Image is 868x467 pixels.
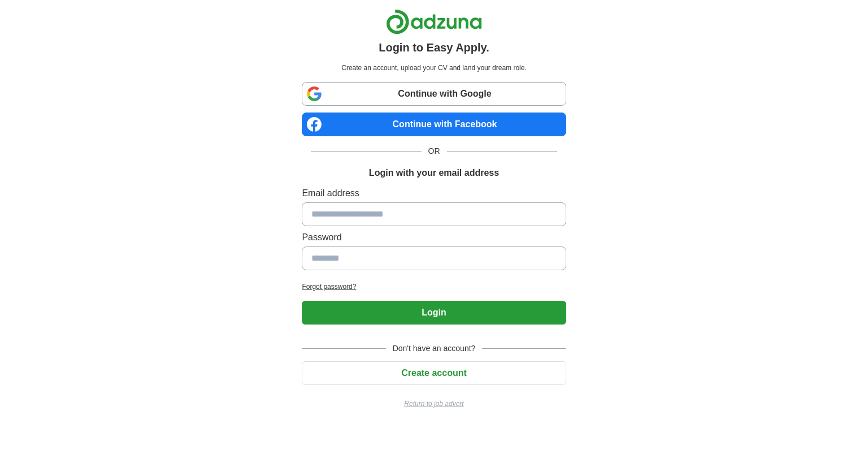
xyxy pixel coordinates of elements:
[379,39,489,56] h1: Login to Easy Apply.
[302,231,566,244] label: Password
[302,399,566,409] a: Return to job advert
[302,82,566,106] a: Continue with Google
[302,282,566,292] a: Forgot password?
[302,187,566,200] label: Email address
[386,343,483,354] span: Don't have an account?
[302,301,566,325] button: Login
[386,9,482,34] img: Adzuna logo
[369,166,499,180] h1: Login with your email address
[302,368,566,378] a: Create account
[302,113,566,136] a: Continue with Facebook
[422,145,447,157] span: OR
[302,361,566,385] button: Create account
[304,63,563,73] p: Create an account, upload your CV and land your dream role.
